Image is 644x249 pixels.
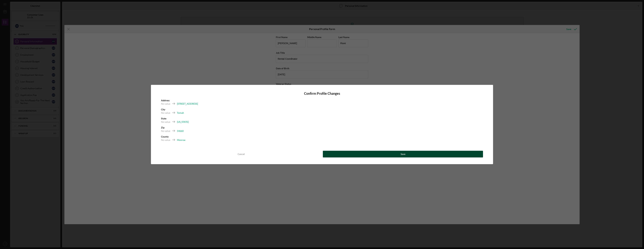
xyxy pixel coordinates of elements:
b: City [161,108,165,111]
div: [US_STATE] [177,120,189,124]
b: Zip [161,126,165,129]
b: State [161,117,166,120]
button: Cancel [161,151,321,157]
div: Monroe [177,138,185,142]
div: No value [161,129,170,133]
div: No value [161,111,170,115]
div: No value [161,120,170,124]
div: 54660 [177,129,184,133]
div: Tomah [177,111,184,115]
div: Save [401,151,405,157]
div: No value [161,138,170,142]
h4: Confirm Profile Changes [161,92,483,95]
b: Address [161,99,170,102]
div: No value [161,102,170,105]
button: Save [323,151,483,157]
div: [STREET_ADDRESS] [177,102,198,105]
b: County [161,135,169,138]
div: Cancel [238,151,245,157]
